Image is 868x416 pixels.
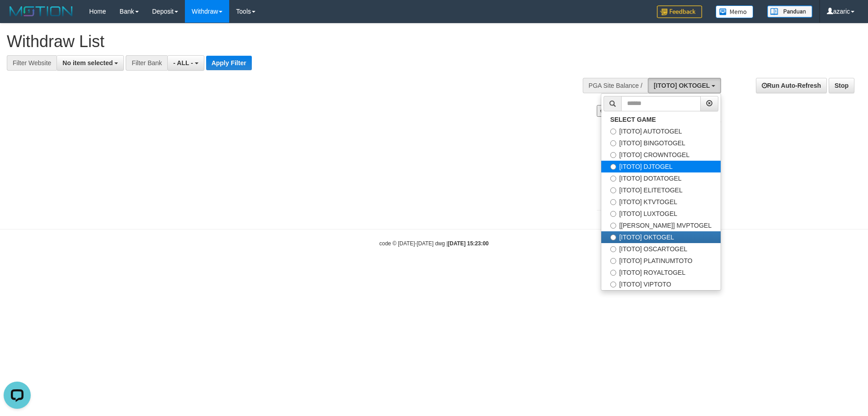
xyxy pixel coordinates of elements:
[601,184,721,196] label: [ITOTO] ELITETOGEL
[601,243,721,255] label: [ITOTO] OSCARTOGEL
[601,231,721,243] label: [ITOTO] OKTOGEL
[601,208,721,220] label: [ITOTO] LUXTOGEL
[4,4,31,31] button: Open LiveChat chat widget
[62,59,113,67] span: No item selected
[601,149,721,161] label: [ITOTO] CROWNTOGEL
[610,246,616,252] input: [ITOTO] OSCARTOGEL
[601,114,721,125] a: SELECT GAME
[7,5,75,18] img: MOTION_logo.png
[610,211,616,217] input: [ITOTO] LUXTOGEL
[601,220,721,231] label: [[PERSON_NAME]] MVPTOGEL
[610,152,616,158] input: [ITOTO] CROWNTOGEL
[601,172,721,184] label: [ITOTO] DOTATOGEL
[448,240,489,247] strong: [DATE] 15:23:00
[57,55,124,71] button: No item selected
[126,55,167,71] div: Filter Bank
[610,187,616,193] input: [ITOTO] ELITETOGEL
[610,116,656,123] b: SELECT GAME
[610,164,616,170] input: [ITOTO] DJTOGEL
[601,125,721,137] label: [ITOTO] AUTOTOGEL
[167,55,204,71] button: - ALL -
[654,82,710,89] span: [ITOTO] OKTOGEL
[601,196,721,208] label: [ITOTO] KTVTOGEL
[610,176,616,182] input: [ITOTO] DOTATOGEL
[7,33,570,51] h1: Withdraw List
[648,78,721,93] button: [ITOTO] OKTOGEL
[601,278,721,290] label: [ITOTO] VIPTOTO
[610,234,616,240] input: [ITOTO] OKTOGEL
[716,5,754,18] img: Button%20Memo.svg
[379,240,489,247] small: code © [DATE]-[DATE] dwg |
[610,129,616,134] input: [ITOTO] AUTOTOGEL
[173,59,193,67] span: - ALL -
[756,78,827,93] a: Run Auto-Refresh
[206,56,252,70] button: Apply Filter
[610,140,616,146] input: [ITOTO] BINGOTOGEL
[610,199,616,205] input: [ITOTO] KTVTOGEL
[7,55,57,71] div: Filter Website
[583,78,648,93] div: PGA Site Balance /
[601,267,721,278] label: [ITOTO] ROYALTOGEL
[601,137,721,149] label: [ITOTO] BINGOTOGEL
[610,282,616,287] input: [ITOTO] VIPTOTO
[657,5,702,18] img: Feedback.jpg
[829,78,854,93] a: Stop
[601,161,721,172] label: [ITOTO] DJTOGEL
[610,270,616,276] input: [ITOTO] ROYALTOGEL
[610,258,616,264] input: [ITOTO] PLATINUMTOTO
[601,255,721,267] label: [ITOTO] PLATINUMTOTO
[767,5,812,18] img: panduan.png
[610,223,616,229] input: [[PERSON_NAME]] MVPTOGEL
